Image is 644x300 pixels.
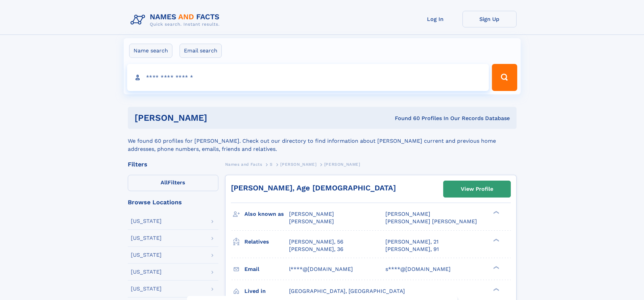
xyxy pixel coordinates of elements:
a: [PERSON_NAME] [280,160,316,168]
a: S [270,160,273,168]
span: [PERSON_NAME] [PERSON_NAME] [385,218,477,225]
a: View Profile [444,181,510,197]
label: Email search [180,44,222,58]
span: [GEOGRAPHIC_DATA], [GEOGRAPHIC_DATA] [289,288,405,294]
a: [PERSON_NAME], 21 [385,238,438,246]
div: ❯ [492,265,500,270]
a: [PERSON_NAME], 56 [289,238,343,246]
div: Found 60 Profiles In Our Records Database [301,115,510,122]
div: [US_STATE] [131,218,162,224]
button: Search Button [492,64,517,91]
h1: [PERSON_NAME] [135,114,301,122]
div: [US_STATE] [131,269,162,275]
span: S [270,162,273,167]
div: View Profile [461,181,493,197]
div: [US_STATE] [131,235,162,241]
a: [PERSON_NAME], 91 [385,246,439,253]
a: Sign Up [462,11,517,27]
span: [PERSON_NAME] [324,162,360,167]
span: [PERSON_NAME] [385,211,430,217]
h3: Also known as [244,208,289,220]
label: Name search [129,44,172,58]
span: [PERSON_NAME] [280,162,316,167]
a: [PERSON_NAME], Age [DEMOGRAPHIC_DATA] [231,184,396,192]
a: [PERSON_NAME], 36 [289,246,343,253]
h3: Relatives [244,236,289,248]
span: [PERSON_NAME] [289,211,334,217]
div: Filters [128,161,218,167]
div: We found 60 profiles for [PERSON_NAME]. Check out our directory to find information about [PERSON... [128,129,517,153]
label: Filters [128,175,218,191]
div: Browse Locations [128,199,218,205]
a: Log In [408,11,462,27]
span: [PERSON_NAME] [289,218,334,225]
div: ❯ [492,287,500,292]
div: [US_STATE] [131,252,162,258]
a: Names and Facts [225,160,262,168]
img: Logo Names and Facts [128,11,225,29]
div: ❯ [492,210,500,215]
input: search input [127,64,489,91]
span: All [161,179,168,186]
div: ❯ [492,238,500,242]
div: [US_STATE] [131,286,162,292]
h3: Email [244,263,289,275]
h3: Lived in [244,285,289,297]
